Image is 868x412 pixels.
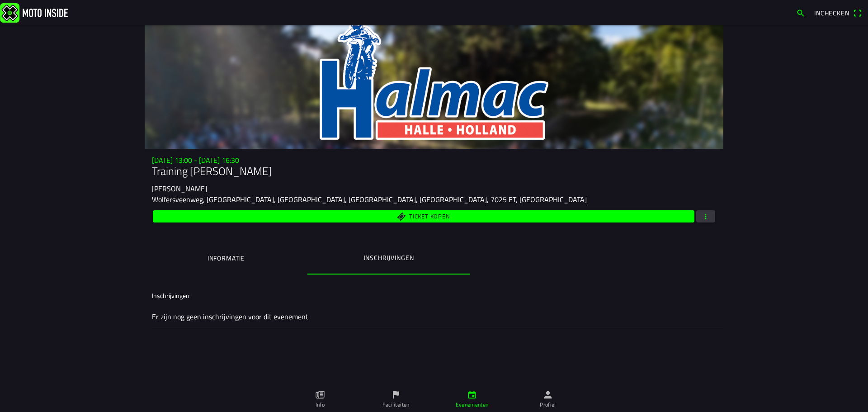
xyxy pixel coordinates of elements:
span: Ticket kopen [409,213,450,219]
ion-icon: flag [391,390,401,400]
ion-label: Er zijn nog geen inschrijvingen voor dit evenement [152,311,716,322]
span: Inchecken [814,8,849,18]
ion-label: Info [316,401,325,409]
ion-label: Profiel [540,401,556,409]
ion-label: Informatie [208,253,245,263]
h1: Training [PERSON_NAME] [152,165,716,178]
ion-icon: paper [315,390,325,400]
h3: [DATE] 13:00 - [DATE] 16:30 [152,156,716,165]
ion-label: Evenementen [456,401,489,409]
ion-label: Inschrijvingen [152,291,189,300]
ion-icon: person [543,390,553,400]
ion-text: [PERSON_NAME] [152,183,207,194]
ion-text: Wolfersveenweg, [GEOGRAPHIC_DATA], [GEOGRAPHIC_DATA], [GEOGRAPHIC_DATA], [GEOGRAPHIC_DATA], 7025 ... [152,194,587,205]
a: search [792,5,810,20]
ion-label: Inschrijvingen [364,253,414,263]
a: Incheckenqr scanner [810,5,866,20]
ion-label: Faciliteiten [382,401,409,409]
ion-icon: calendar [467,390,477,400]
